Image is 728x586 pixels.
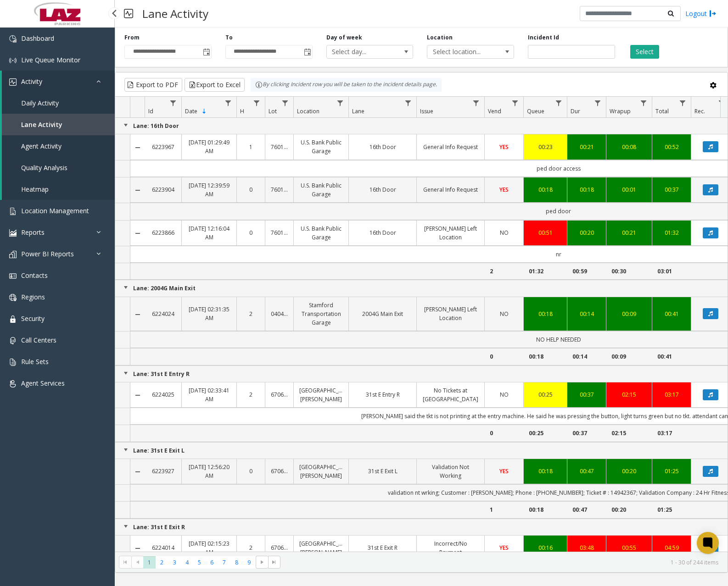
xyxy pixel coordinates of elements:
a: 6224024 [150,310,176,318]
a: [DATE] 01:29:49 AM [187,138,231,155]
span: Reports [21,228,45,237]
a: 6223927 [150,467,176,475]
a: 00:16 [529,543,561,552]
span: Page 5 [193,556,206,569]
a: 00:37 [573,390,600,399]
a: Collapse Group [122,446,129,453]
a: Rec. Filter Menu [716,97,728,109]
a: 00:23 [529,143,561,151]
td: 01:25 [652,501,691,518]
span: Sortable [201,108,208,115]
span: Quality Analysis [21,163,67,172]
a: 00:18 [573,185,600,194]
span: Go to the next page [256,556,268,569]
a: [DATE] 02:15:23 AM [187,539,231,557]
td: 0 [484,348,523,365]
label: From [124,33,140,42]
span: Total [655,107,669,115]
span: Go to the next page [258,558,266,566]
a: Collapse Group [122,122,129,129]
a: 670657 [271,543,288,552]
span: Toggle popup [302,45,312,58]
td: 00:09 [606,348,652,365]
a: 00:20 [612,467,646,475]
img: 'icon' [9,78,17,86]
img: 'icon' [9,315,17,323]
a: [GEOGRAPHIC_DATA][PERSON_NAME] [299,539,343,557]
a: Collapse Group [122,523,129,530]
a: 03:48 [573,543,600,552]
a: 6224014 [150,543,176,552]
td: 00:30 [606,263,652,280]
a: 01:25 [658,467,685,475]
button: Export to PDF [124,78,182,92]
a: YES [490,467,518,475]
img: pageIcon [124,2,133,25]
span: NO [500,229,509,237]
a: 04:59 [658,543,685,552]
a: Wrapup Filter Menu [638,97,650,109]
a: 03:17 [658,390,685,399]
a: 00:09 [612,310,646,318]
a: Lot Filter Menu [279,97,291,109]
td: 00:18 [523,501,567,518]
a: Lane Activity [2,114,115,135]
td: 00:47 [567,501,606,518]
div: 02:15 [612,390,646,399]
a: Daily Activity [2,92,115,114]
a: 31st E Entry R [354,390,411,399]
img: 'icon' [9,294,17,301]
span: Heatmap [21,185,49,193]
div: 00:52 [658,143,685,151]
span: Page 3 [168,556,181,569]
span: Location [297,107,319,115]
div: 00:47 [573,467,600,475]
a: 760140 [271,228,288,237]
a: 6224025 [150,390,176,399]
a: 2 [242,543,259,552]
a: [DATE] 02:31:35 AM [187,305,231,322]
a: Quality Analysis [2,157,115,178]
span: Issue [420,107,433,115]
a: 00:08 [612,143,646,151]
span: Date [185,107,197,115]
a: General Info Request [422,185,479,194]
td: 00:41 [652,348,691,365]
a: Total Filter Menu [677,97,689,109]
a: Collapse Details [130,311,145,318]
a: 00:20 [573,228,600,237]
button: Select [630,45,659,59]
a: 760140 [271,143,288,151]
span: Activity [21,77,42,86]
a: 00:18 [529,310,561,318]
td: 00:14 [567,348,606,365]
td: 01:32 [523,263,567,280]
span: Page 1 [143,556,156,569]
img: 'icon' [9,35,17,43]
a: Stamford Transportation Garage [299,301,343,327]
img: 'icon' [9,251,17,258]
a: Collapse Details [130,468,145,475]
div: 00:41 [658,310,685,318]
div: 00:01 [612,185,646,194]
span: Select location... [427,45,496,58]
a: [DATE] 12:16:04 AM [187,224,231,242]
a: 31st E Exit R [354,543,411,552]
a: NO [490,228,518,237]
a: 00:21 [573,143,600,151]
a: 00:51 [529,228,561,237]
label: Location [427,33,453,42]
a: [GEOGRAPHIC_DATA][PERSON_NAME] [299,463,343,480]
a: Collapse Details [130,392,145,399]
a: 2004G Main Exit [354,310,411,318]
a: 6223866 [150,228,176,237]
a: 00:37 [658,185,685,194]
a: 2 [242,390,259,399]
a: 1 [242,143,259,151]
